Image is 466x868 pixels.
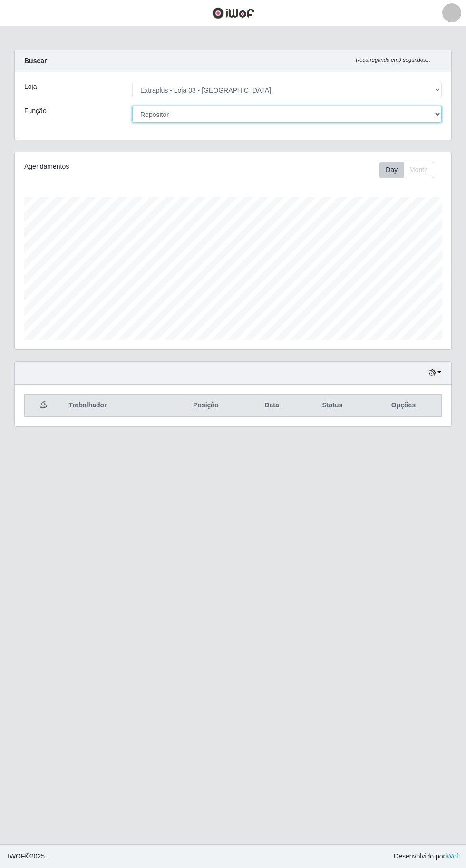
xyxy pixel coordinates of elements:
[244,395,299,417] th: Data
[379,162,442,178] div: Toolbar with button groups
[63,395,167,417] th: Trabalhador
[24,162,190,172] div: Agendamentos
[8,851,47,861] span: © 2025 .
[212,7,254,19] img: CoreUI Logo
[299,395,366,417] th: Status
[379,162,434,178] div: First group
[445,852,458,860] a: iWof
[379,162,404,178] button: Day
[356,57,430,63] i: Recarregando em 9 segundos...
[394,851,458,861] span: Desenvolvido por
[24,82,37,92] label: Loja
[8,852,25,860] span: IWOF
[403,162,434,178] button: Month
[366,395,441,417] th: Opções
[24,106,47,116] label: Função
[24,57,47,65] strong: Buscar
[167,395,244,417] th: Posição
